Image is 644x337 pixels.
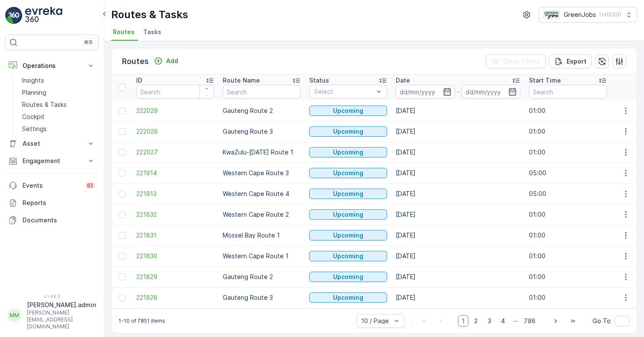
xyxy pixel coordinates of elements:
td: 05:00 [525,163,611,183]
td: Gauteng Route 2 [218,266,305,287]
p: Upcoming [333,293,363,302]
td: Gauteng Route 2 [218,100,305,121]
td: Gauteng Route 3 [218,121,305,142]
button: Upcoming [309,251,387,261]
p: ( +02:00 ) [599,11,621,18]
span: 786 [520,315,539,327]
a: 221830 [136,252,214,260]
p: Upcoming [333,273,363,281]
td: [DATE] [391,266,525,287]
a: 221832 [136,210,214,219]
td: Western Cape Route 4 [218,183,305,204]
p: Insights [22,76,44,85]
p: Upcoming [333,210,363,219]
p: Asset [22,139,81,148]
p: Reports [22,199,95,207]
div: Toggle Row Selected [119,170,125,177]
button: Upcoming [309,230,387,241]
div: Toggle Row Selected [119,211,125,218]
p: Add [166,57,178,65]
p: Engagement [22,157,81,165]
p: GreenJobs [564,10,596,19]
td: 01:00 [525,225,611,246]
p: 82 [87,182,93,189]
a: Planning [19,87,99,99]
td: 01:00 [525,246,611,266]
p: Upcoming [333,127,363,136]
p: Upcoming [333,252,363,260]
p: Export [567,57,586,66]
span: 1 [458,315,468,327]
p: ID [136,76,142,85]
input: Search [529,85,607,99]
td: [DATE] [391,225,525,246]
p: ⌘B [84,39,93,46]
button: Upcoming [309,168,387,178]
img: Green_Jobs_Logo.png [543,10,560,19]
a: 222028 [136,127,214,136]
p: Planning [22,88,46,97]
button: Add [151,56,182,66]
button: Upcoming [309,106,387,116]
td: [DATE] [391,183,525,204]
a: 221829 [136,273,214,281]
button: Upcoming [309,189,387,199]
button: Upcoming [309,292,387,303]
p: Upcoming [333,169,363,177]
button: GreenJobs(+02:00) [539,7,637,22]
a: 221914 [136,169,214,177]
input: dd/mm/yyyy [461,85,521,99]
button: Operations [5,57,99,74]
p: Cockpit [22,112,45,121]
span: 2 [470,315,482,327]
td: 01:00 [525,204,611,225]
td: 05:00 [525,183,611,204]
a: Documents [5,212,99,229]
td: [DATE] [391,287,525,308]
button: Engagement [5,152,99,170]
a: Settings [19,123,99,135]
td: Western Cape Route 1 [218,246,305,266]
div: Toggle Row Selected [119,128,125,135]
div: Toggle Row Selected [119,273,125,280]
div: Toggle Row Selected [119,232,125,239]
td: Western Cape Route 3 [218,163,305,183]
button: Upcoming [309,209,387,220]
div: Toggle Row Selected [119,294,125,301]
a: 222029 [136,106,214,115]
span: 4 [497,315,509,327]
button: Export [549,55,592,68]
img: logo [5,7,22,24]
span: Tasks [143,28,161,36]
p: Routes & Tasks [111,8,188,22]
div: Toggle Row Selected [119,107,125,114]
p: [PERSON_NAME].admin [27,301,96,309]
span: v 1.49.3 [5,294,99,299]
input: dd/mm/yyyy [396,85,455,99]
button: Upcoming [309,272,387,282]
p: Operations [22,61,81,70]
span: Routes [113,28,135,36]
p: Routes & Tasks [22,100,67,109]
span: 221828 [136,293,214,302]
td: [DATE] [391,163,525,183]
td: 01:00 [525,266,611,287]
a: Routes & Tasks [19,99,99,111]
span: 3 [484,315,495,327]
p: 1-10 of 7851 items [119,318,165,324]
td: [DATE] [391,100,525,121]
a: 221913 [136,189,214,198]
td: [DATE] [391,204,525,225]
button: Asset [5,135,99,152]
td: Western Cape Route 2 [218,204,305,225]
p: Select [314,87,374,96]
a: Insights [19,74,99,87]
p: Status [309,76,329,85]
span: Go To [593,317,611,325]
p: Clear Filters [503,57,541,66]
